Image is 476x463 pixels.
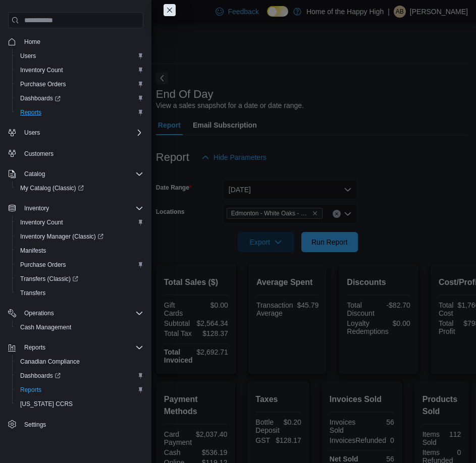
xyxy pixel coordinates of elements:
[12,49,147,63] button: Users
[20,386,41,394] span: Reports
[20,419,50,431] a: Settings
[4,167,147,181] button: Catalog
[12,91,147,105] a: Dashboards
[16,64,67,76] a: Inventory Count
[20,108,41,117] span: Reports
[16,216,67,228] a: Inventory Count
[16,287,143,299] span: Transfers
[20,218,63,226] span: Inventory Count
[20,233,103,241] span: Inventory Manager (Classic)
[16,106,45,119] a: Reports
[20,275,78,283] span: Transfers (Classic)
[20,341,143,354] span: Reports
[12,77,147,91] button: Purchase Orders
[16,356,143,368] span: Canadian Compliance
[20,323,71,331] span: Cash Management
[20,80,66,88] span: Purchase Orders
[12,272,147,286] a: Transfers (Classic)
[12,105,147,120] button: Reports
[16,64,143,76] span: Inventory Count
[20,341,49,354] button: Reports
[16,50,143,62] span: Users
[24,38,40,46] span: Home
[20,307,58,319] button: Operations
[16,92,143,104] span: Dashboards
[20,247,46,255] span: Manifests
[20,168,49,180] button: Catalog
[16,106,143,119] span: Reports
[20,127,143,139] span: Users
[16,182,143,194] span: My Catalog (Classic)
[12,63,147,77] button: Inventory Count
[20,66,63,74] span: Inventory Count
[20,52,36,60] span: Users
[4,306,147,320] button: Operations
[164,4,176,16] button: Close this dialog
[16,78,70,90] a: Purchase Orders
[12,355,147,369] button: Canadian Compliance
[12,244,147,258] button: Manifests
[16,245,143,257] span: Manifests
[16,356,84,368] a: Canadian Compliance
[4,340,147,355] button: Reports
[24,309,54,317] span: Operations
[16,398,77,410] a: [US_STATE] CCRS
[4,34,147,49] button: Home
[20,36,44,48] a: Home
[16,384,143,396] span: Reports
[16,287,49,299] a: Transfers
[16,259,70,271] a: Purchase Orders
[16,273,143,285] span: Transfers (Classic)
[20,147,143,159] span: Customers
[16,182,88,194] a: My Catalog (Classic)
[16,259,143,271] span: Purchase Orders
[12,397,147,411] button: [US_STATE] CCRS
[24,170,45,178] span: Catalog
[4,146,147,160] button: Customers
[16,78,143,90] span: Purchase Orders
[24,129,40,137] span: Users
[16,230,108,243] a: Inventory Manager (Classic)
[12,369,147,383] a: Dashboards
[20,148,58,160] a: Customers
[4,201,147,215] button: Inventory
[16,384,45,396] a: Reports
[16,245,50,257] a: Manifests
[20,184,84,192] span: My Catalog (Classic)
[20,35,143,48] span: Home
[12,215,147,229] button: Inventory Count
[20,127,44,139] button: Users
[20,289,45,297] span: Transfers
[20,418,143,431] span: Settings
[16,370,65,382] a: Dashboards
[16,321,143,333] span: Cash Management
[20,168,143,180] span: Catalog
[20,372,61,380] span: Dashboards
[20,400,73,408] span: [US_STATE] CCRS
[12,229,147,244] a: Inventory Manager (Classic)
[24,421,46,429] span: Settings
[16,50,40,62] a: Users
[16,216,143,228] span: Inventory Count
[20,307,143,319] span: Operations
[24,204,49,212] span: Inventory
[12,258,147,272] button: Purchase Orders
[20,358,80,366] span: Canadian Compliance
[20,261,66,269] span: Purchase Orders
[16,273,82,285] a: Transfers (Classic)
[20,94,61,102] span: Dashboards
[4,417,147,432] button: Settings
[12,320,147,334] button: Cash Management
[12,383,147,397] button: Reports
[20,202,143,214] span: Inventory
[12,286,147,300] button: Transfers
[16,230,143,243] span: Inventory Manager (Classic)
[16,398,143,410] span: Washington CCRS
[16,370,143,382] span: Dashboards
[16,92,65,104] a: Dashboards
[24,343,45,352] span: Reports
[24,150,54,158] span: Customers
[4,126,147,140] button: Users
[16,321,75,333] a: Cash Management
[12,181,147,195] a: My Catalog (Classic)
